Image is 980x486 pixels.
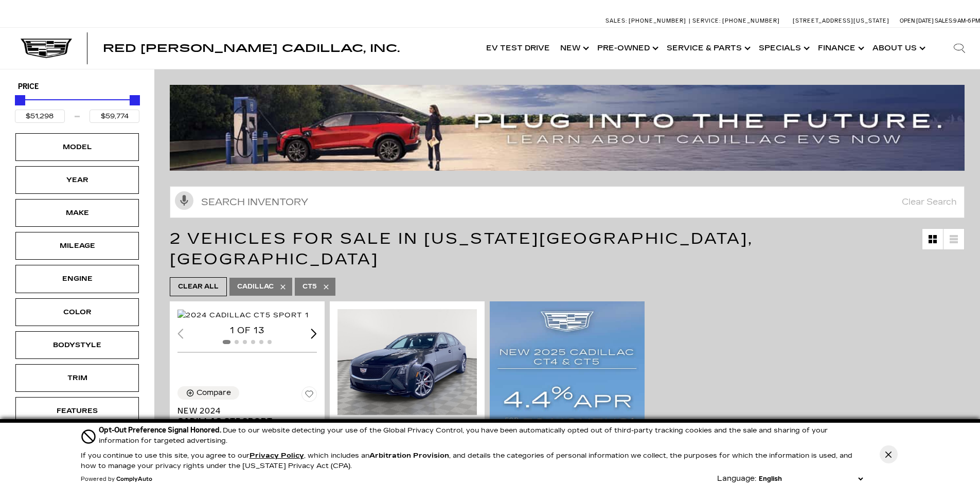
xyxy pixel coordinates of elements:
[197,388,231,398] div: Compare
[18,82,136,92] h5: Price
[90,110,139,123] input: Maximum
[15,265,139,293] div: EngineEngine
[15,199,139,227] div: MakeMake
[175,191,193,210] svg: Click to toggle on voice search
[15,232,139,260] div: MileageMileage
[722,17,780,24] span: [PHONE_NUMBER]
[15,331,139,359] div: BodystyleBodystyle
[605,17,627,24] span: Sales:
[689,18,782,24] a: Service: [PHONE_NUMBER]
[51,141,103,153] div: Model
[555,28,592,69] a: New
[177,310,309,321] img: 2024 Cadillac CT5 Sport 1
[15,92,139,123] div: Price
[81,452,852,470] p: If you continue to use this site, you agree to our , which includes an , and details the categori...
[311,329,317,338] div: Next slide
[15,298,139,326] div: ColorColor
[301,386,317,406] button: Save Vehicle
[953,17,980,24] span: 9 AM-6 PM
[592,28,662,69] a: Pre-Owned
[754,28,813,69] a: Specials
[15,133,139,161] div: ModelModel
[15,397,139,425] div: FeaturesFeatures
[880,445,898,463] button: Close Button
[103,43,400,53] a: Red [PERSON_NAME] Cadillac, Inc.
[756,474,865,484] select: Language Select
[177,386,239,400] button: Compare Vehicle
[337,309,478,415] div: 1 / 2
[81,476,152,482] div: Powered by
[170,186,965,218] input: Search Inventory
[99,425,865,446] div: Due to our website detecting your use of the Global Privacy Control, you have been automatically ...
[116,476,152,482] a: ComplyAuto
[15,95,25,105] div: Minimum Price
[793,17,889,24] a: [STREET_ADDRESS][US_STATE]
[177,406,317,426] a: New 2024Cadillac CT5 Sport
[177,416,309,426] span: Cadillac CT5 Sport
[935,17,953,24] span: Sales:
[867,28,929,69] a: About Us
[250,452,304,460] a: Privacy Policy
[51,273,103,284] div: Engine
[177,309,318,321] div: 1 / 2
[103,42,400,55] span: Red [PERSON_NAME] Cadillac, Inc.
[302,280,317,293] span: CT5
[51,307,103,318] div: Color
[51,405,103,417] div: Features
[177,325,317,336] div: 1 of 13
[99,426,223,435] span: Opt-Out Preference Signal Honored .
[21,39,72,58] img: Cadillac Dark Logo with Cadillac White Text
[51,207,103,219] div: Make
[605,18,689,24] a: Sales: [PHONE_NUMBER]
[51,339,103,351] div: Bodystyle
[15,364,139,392] div: TrimTrim
[481,28,555,69] a: EV Test Drive
[337,309,478,415] img: 2025 Cadillac CT5 Sport 1
[237,280,274,293] span: Cadillac
[51,174,103,186] div: Year
[662,28,754,69] a: Service & Parts
[692,17,721,24] span: Service:
[369,452,449,460] strong: Arbitration Provision
[170,229,753,268] span: 2 Vehicles for Sale in [US_STATE][GEOGRAPHIC_DATA], [GEOGRAPHIC_DATA]
[177,406,309,416] span: New 2024
[813,28,867,69] a: Finance
[15,110,65,123] input: Minimum
[717,475,756,482] div: Language:
[900,17,934,24] span: Open [DATE]
[178,280,219,293] span: Clear All
[51,240,103,251] div: Mileage
[130,95,140,105] div: Maximum Price
[15,166,139,194] div: YearYear
[51,372,103,384] div: Trim
[170,85,972,171] img: ev-blog-post-banners4
[629,17,686,24] span: [PHONE_NUMBER]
